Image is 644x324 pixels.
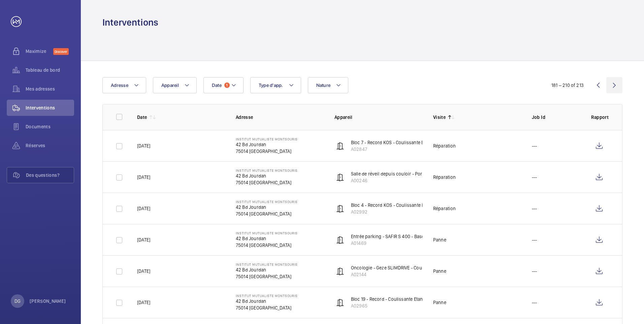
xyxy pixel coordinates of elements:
[532,299,537,306] p: ---
[591,114,609,121] p: Rapport
[433,142,456,149] div: Réparation
[236,273,298,280] p: 75014 [GEOGRAPHIC_DATA]
[250,77,301,93] button: Type d'app.
[351,208,473,215] p: A02992
[236,262,298,266] p: Institut Mutualiste Montsouris
[26,172,74,179] span: Des questions?
[532,236,537,243] p: ---
[236,172,298,179] p: 42 Bd Jourdan
[433,299,446,306] div: Panne
[153,77,197,93] button: Appareil
[433,236,446,243] div: Panne
[551,82,584,89] div: 181 – 210 of 213
[336,204,344,213] img: automatic_door.svg
[236,242,298,249] p: 75014 [GEOGRAPHIC_DATA]
[26,86,74,92] span: Mes adresses
[212,83,222,88] span: Date
[14,298,21,304] p: DG
[236,148,298,155] p: 75014 [GEOGRAPHIC_DATA]
[433,174,456,181] div: Réparation
[351,240,460,247] p: A01469
[433,114,446,121] p: Visite
[532,174,537,181] p: ---
[336,267,344,275] img: automatic_door.svg
[26,104,74,111] span: Interventions
[102,16,158,29] h1: Interventions
[532,268,537,274] p: ---
[236,266,298,273] p: 42 Bd Jourdan
[26,67,74,73] span: Tableau de bord
[236,210,298,217] p: 75014 [GEOGRAPHIC_DATA]
[30,298,66,304] p: [PERSON_NAME]
[111,83,128,88] span: Adresse
[236,137,298,141] p: Institut Mutualiste Montsouris
[236,231,298,235] p: Institut Mutualiste Montsouris
[26,123,74,130] span: Documents
[137,174,150,181] p: [DATE]
[336,173,344,181] img: automatic_door.svg
[433,205,456,212] div: Réparation
[351,139,473,146] p: Bloc 7 - Record KOS - Coulissante Etanche 1 porte plombée
[259,83,283,88] span: Type d'app.
[26,142,74,149] span: Réserves
[351,170,506,177] p: Salle de réveil depuis couloir - Portalp DIVA 5 - Coulissante Etanche 1 porte
[236,298,298,304] p: 42 Bd Jourdan
[532,142,537,149] p: ---
[224,83,230,88] span: 1
[137,142,150,149] p: [DATE]
[351,271,454,278] p: A02144
[236,235,298,242] p: 42 Bd Jourdan
[532,205,537,212] p: ---
[203,77,244,93] button: Date1
[532,114,580,121] p: Job Id
[308,77,349,93] button: Nature
[316,83,331,88] span: Nature
[351,202,473,208] p: Bloc 4 - Record KOS - Coulissante Etanche 1 porte plombée
[236,204,298,210] p: 42 Bd Jourdan
[236,200,298,204] p: Institut Mutualiste Montsouris
[351,296,465,302] p: Bloc 19 - Record - Coulissante Etanche 1 porte plombée
[336,236,344,244] img: automatic_door.svg
[102,77,146,93] button: Adresse
[236,114,324,121] p: Adresse
[236,294,298,298] p: Institut Mutualiste Montsouris
[236,168,298,172] p: Institut Mutualiste Montsouris
[161,83,179,88] span: Appareil
[236,304,298,311] p: 75014 [GEOGRAPHIC_DATA]
[26,48,53,55] span: Maximize
[236,141,298,148] p: 42 Bd Jourdan
[137,205,150,212] p: [DATE]
[53,48,69,55] span: Discover
[137,114,147,121] p: Date
[236,179,298,186] p: 75014 [GEOGRAPHIC_DATA]
[336,298,344,306] img: automatic_door.svg
[351,146,473,153] p: A02847
[433,268,446,274] div: Panne
[137,299,150,306] p: [DATE]
[137,268,150,274] p: [DATE]
[334,114,422,121] p: Appareil
[351,177,506,184] p: A00246
[351,302,465,309] p: A02965
[351,233,460,240] p: Entrée parking - SAFIR S 400 - Basculante métallique
[351,264,454,271] p: Oncologie - Geze SLIMDRIVE - Coulissante 1 porte
[137,236,150,243] p: [DATE]
[336,142,344,150] img: automatic_door.svg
